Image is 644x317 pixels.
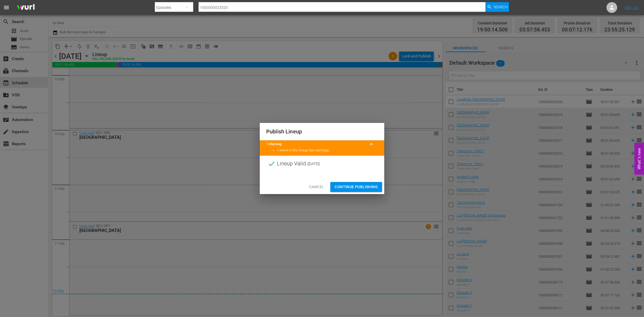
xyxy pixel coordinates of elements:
span: Search [493,2,508,12]
span: ( [DATE] ) [307,160,320,168]
span: keyboard_arrow_up [368,141,375,147]
button: Open Feedback Widget [634,143,644,174]
h2: Publish Lineup [266,127,378,136]
img: ans4CAIJ8jUAAAAAAAAAAAAAAAAAAAAAAAAgQb4GAAAAAAAAAAAAAAAAAAAAAAAAJMjXAAAAAAAAAAAAAAAAAAAAAAAAgAT5G... [13,1,39,14]
title: 1 Warning [266,142,365,147]
a: Sign Out [625,5,639,10]
li: 1 event in this lineup has warnings. [277,148,378,153]
span: Cancel [309,184,324,190]
button: keyboard_arrow_up [365,138,378,151]
button: Continue Publishing [330,182,382,192]
span: menu [3,4,10,11]
span: Continue Publishing [335,184,378,190]
div: Lineup Valid [260,156,384,172]
button: Cancel [305,182,328,192]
